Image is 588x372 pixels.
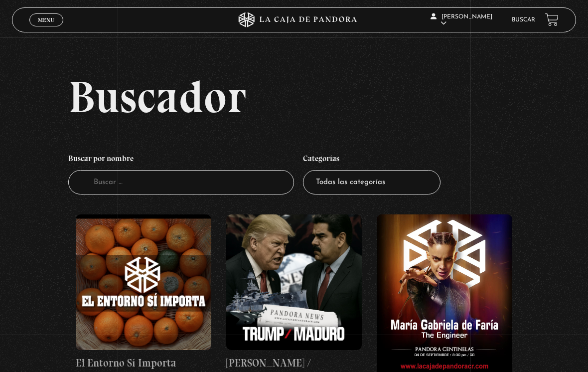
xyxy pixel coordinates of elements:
h4: Buscar por nombre [68,149,294,170]
h4: Categorías [303,149,441,170]
a: Buscar [512,17,535,23]
h4: El Entorno Sí Importa [76,355,211,371]
span: [PERSON_NAME] [431,14,492,26]
a: El Entorno Sí Importa [76,214,211,371]
h2: Buscador [68,74,577,119]
a: View your shopping cart [545,13,559,26]
span: Cerrar [35,25,58,32]
span: Menu [38,17,54,23]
